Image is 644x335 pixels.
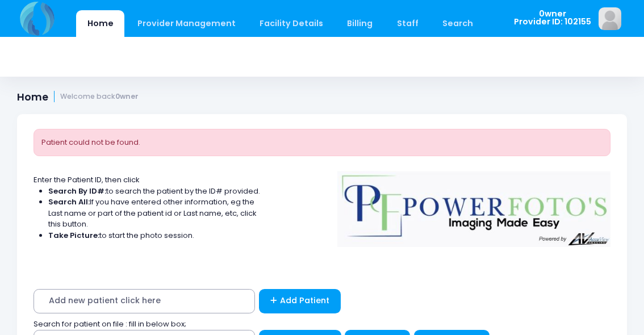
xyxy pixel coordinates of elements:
[34,289,255,313] span: Add new patient click here
[17,91,139,103] h1: Home
[48,186,261,197] li: to search the patient by the ID# provided.
[431,10,484,37] a: Search
[34,174,140,185] span: Enter the Patient ID, then click
[48,230,99,241] strong: Take Picture:
[332,164,616,248] img: Logo
[514,10,591,26] span: 0wner Provider ID: 102155
[336,10,384,37] a: Billing
[76,10,124,37] a: Home
[34,129,610,156] div: Patient could not be found.
[486,10,528,37] a: Help
[60,93,139,101] small: Welcome back
[386,10,429,37] a: Staff
[48,196,90,207] strong: Search All:
[48,186,106,196] strong: Search By ID#:
[48,196,261,230] li: If you have entered other information, eg the Last name or part of the patient id or Last name, e...
[48,230,261,241] li: to start the photo session.
[599,7,621,30] img: image
[259,289,341,313] a: Add Patient
[126,10,246,37] a: Provider Management
[34,319,186,329] span: Search for patient on file : fill in below box;
[115,91,139,101] strong: 0wner
[249,10,334,37] a: Facility Details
